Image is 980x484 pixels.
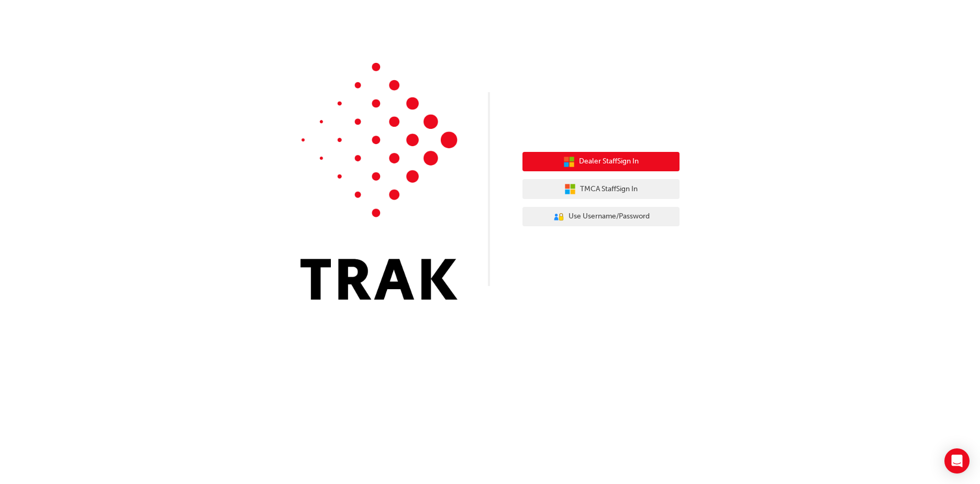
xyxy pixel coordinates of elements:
[522,179,680,199] button: TMCA StaffSign In
[569,211,650,223] span: Use Username/Password
[522,152,680,172] button: Dealer StaffSign In
[522,207,680,227] button: Use Username/Password
[579,156,639,168] span: Dealer Staff Sign In
[944,448,970,474] div: Open Intercom Messenger
[580,183,638,195] span: TMCA Staff Sign In
[300,63,458,300] img: Trak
